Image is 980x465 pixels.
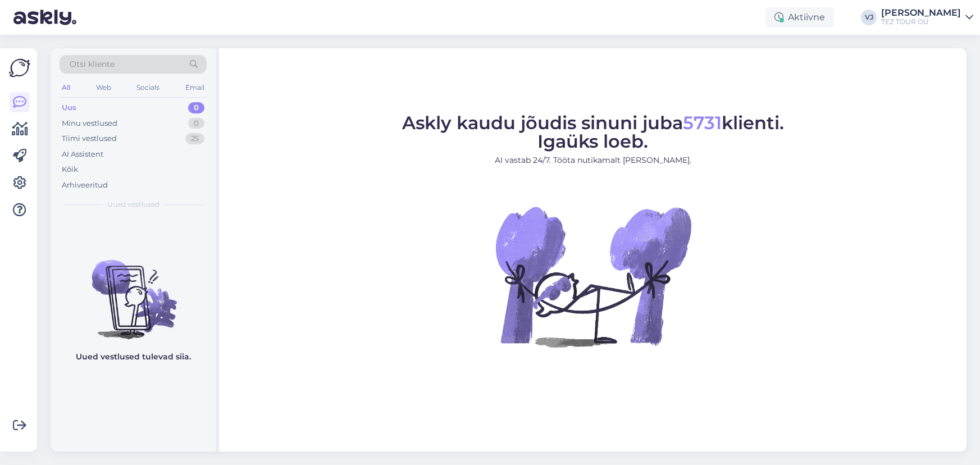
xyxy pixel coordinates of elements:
[94,80,113,95] div: Web
[70,58,115,70] span: Otsi kliente
[62,118,117,129] div: Minu vestlused
[765,7,834,28] div: Aktiivne
[402,112,784,152] span: Askly kaudu jõudis sinuni juba klienti. Igaüks loeb.
[60,80,72,95] div: All
[62,180,108,191] div: Arhiveeritud
[188,102,204,113] div: 0
[881,8,973,26] a: [PERSON_NAME]TEZ TOUR OÜ
[107,199,159,209] span: Uued vestlused
[881,8,961,17] div: [PERSON_NAME]
[62,149,103,160] div: AI Assistent
[62,102,76,113] div: Uus
[76,351,191,363] p: Uued vestlused tulevad siia.
[683,112,722,134] span: 5731
[185,133,204,144] div: 25
[183,80,207,95] div: Email
[861,10,877,25] div: VJ
[51,240,216,341] img: No chats
[188,118,204,129] div: 0
[402,154,784,166] p: AI vastab 24/7. Tööta nutikamalt [PERSON_NAME].
[62,164,78,175] div: Kõik
[881,17,961,26] div: TEZ TOUR OÜ
[9,57,30,79] img: Askly Logo
[492,175,694,377] img: No Chat active
[134,80,162,95] div: Socials
[62,133,117,144] div: Tiimi vestlused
